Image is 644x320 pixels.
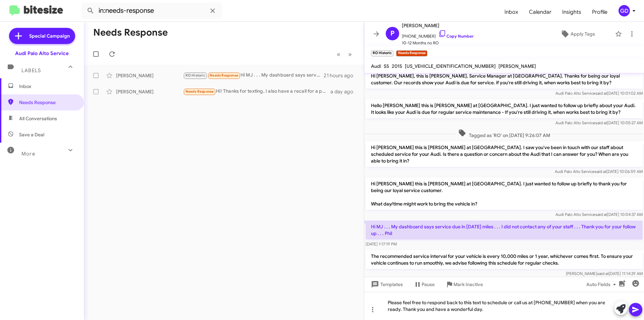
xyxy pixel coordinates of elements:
div: [PERSON_NAME] [116,88,183,95]
span: Needs Response [19,99,76,106]
span: Pause [422,278,435,290]
span: « [337,50,340,58]
input: Search [81,3,222,19]
span: S5 [384,63,389,69]
div: Hi MJ . . . My dashboard says service due in [DATE] miles . . . I did not contact any of your sta... [183,72,324,79]
span: said at [595,91,607,96]
button: Apply Tags [543,28,612,40]
a: Inbox [499,2,524,22]
span: [PERSON_NAME] [498,63,536,69]
small: RO Historic [371,50,393,56]
button: Auto Fields [581,278,624,290]
span: Needs Response [185,89,214,94]
button: Mark Inactive [440,278,488,290]
button: Previous [333,47,344,61]
h1: Needs Response [93,27,168,38]
div: [PERSON_NAME] [116,72,183,79]
span: [US_VEHICLE_IDENTIFICATION_NUMBER] [405,63,496,69]
span: said at [595,212,607,217]
span: [PERSON_NAME] [402,21,474,30]
div: 21 hours ago [324,72,359,79]
div: a day ago [330,88,359,95]
span: Apply Tags [571,28,595,40]
p: Hi [PERSON_NAME] this is [PERSON_NAME] at [GEOGRAPHIC_DATA]. I just wanted to follow up briefly t... [366,178,643,210]
span: Special Campaign [29,33,70,39]
button: Templates [364,278,408,290]
a: Calendar [524,2,557,22]
span: Audi Palo Alto Service [DATE] 10:01:02 AM [555,91,643,96]
p: Hi [PERSON_NAME] this is [PERSON_NAME] at [GEOGRAPHIC_DATA]. I saw you've been in touch with our ... [366,141,643,167]
span: [PHONE_NUMBER] [402,30,474,40]
span: RO Historic [185,73,205,78]
p: Hi MJ . . . My dashboard says service due in [DATE] miles . . . I did not contact any of your sta... [366,221,643,239]
span: said at [595,120,607,125]
p: Hi [PERSON_NAME], this is [PERSON_NAME], Service Manager at [GEOGRAPHIC_DATA]. Thanks for being o... [366,70,643,89]
span: Needs Response [210,73,238,78]
span: More [21,151,35,157]
span: Audi Palo Alto Service [DATE] 10:04:37 AM [555,212,643,217]
span: Templates [370,278,403,290]
span: [PERSON_NAME] [DATE] 11:14:29 AM [566,271,643,276]
button: GD [613,5,637,16]
div: GD [619,5,630,16]
span: said at [597,271,609,276]
span: said at [595,169,606,174]
span: [DATE] 1:17:19 PM [366,241,397,246]
span: Labels [21,67,41,74]
a: Copy Number [438,34,474,39]
span: Auto Fields [586,278,619,290]
div: Please feel free to respond back to this text to schedule or call us at [PHONE_NUMBER] when you a... [364,292,644,320]
span: Mark Inactive [453,278,483,290]
span: P [390,28,394,39]
span: 10-12 Months no RO [402,40,474,46]
span: 2015 [392,63,402,69]
span: » [348,50,352,58]
nav: Page navigation example [333,47,356,61]
small: Needs Response [396,50,427,56]
span: Save a Deal [19,131,44,138]
button: Pause [408,278,440,290]
div: Hi! Thanks for texting, I also have a recall for a parking issue that needs attention. [DATE][DAT... [183,88,330,95]
span: Audi Palo Alto Service [DATE] 10:05:27 AM [555,120,643,125]
span: All Conversations [19,115,57,122]
p: Hello [PERSON_NAME] this is [PERSON_NAME] at [GEOGRAPHIC_DATA]. I just wanted to follow up briefl... [366,99,643,118]
a: Special Campaign [9,28,75,44]
a: Insights [557,2,587,22]
p: The recommended service interval for your vehicle is every 10,000 miles or 1 year, whichever come... [366,250,643,269]
a: Profile [587,2,613,22]
span: Audi [371,63,381,69]
div: Audi Palo Alto Service [15,50,69,57]
button: Next [344,47,356,61]
span: Inbox [19,83,76,90]
span: Audi Palo Alto Service [DATE] 10:06:59 AM [555,169,643,174]
span: Tagged as 'RO' on [DATE] 9:26:07 AM [455,129,553,139]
